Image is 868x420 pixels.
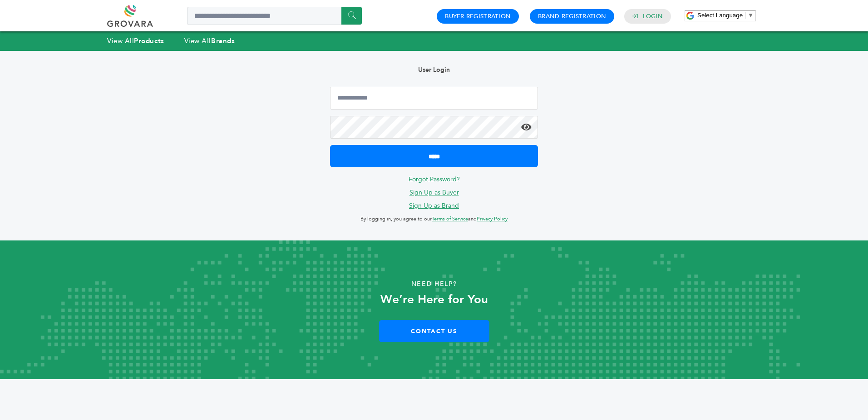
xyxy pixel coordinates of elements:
a: Login [643,12,663,20]
a: Buyer Registration [445,12,511,20]
a: Sign Up as Buyer [409,188,459,197]
p: By logging in, you agree to our and [330,214,538,225]
input: Password [330,116,538,139]
strong: We’re Here for You [380,291,488,308]
a: Terms of Service [432,215,468,222]
p: Need Help? [44,277,825,291]
a: Sign Up as Brand [409,201,459,210]
b: User Login [418,65,450,74]
a: Select Language​ [697,12,754,19]
a: Privacy Policy [477,215,508,222]
strong: Products [134,36,164,45]
a: Brand Registration [538,12,606,20]
a: Forgot Password? [409,175,460,184]
a: View AllProducts [107,36,164,45]
span: Select Language [697,12,743,19]
a: Contact Us [379,320,489,342]
span: ▼ [748,12,754,19]
input: Search a product or brand... [187,7,362,25]
input: Email Address [330,87,538,110]
a: View AllBrands [184,36,235,45]
span: ​ [745,12,745,19]
strong: Brands [211,36,235,45]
